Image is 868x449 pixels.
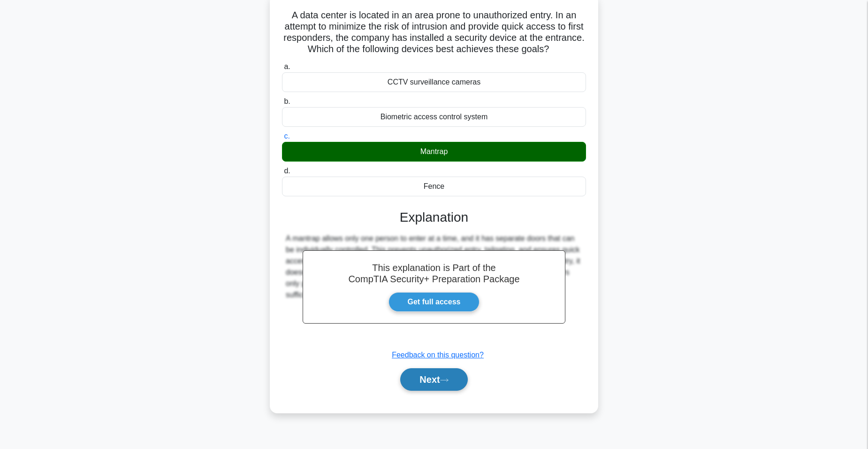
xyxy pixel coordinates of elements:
[288,209,580,225] h3: Explanation
[282,142,586,162] div: Mantrap
[286,233,582,301] div: A mantrap allows only one person to enter at a time, and it has separate doors that can be indivi...
[388,292,480,312] a: Get full access
[284,132,289,140] span: c.
[282,177,586,196] div: Fence
[400,368,467,391] button: Next
[284,97,290,105] span: b.
[282,72,586,92] div: CCTV surveillance cameras
[282,107,586,127] div: Biometric access control system
[284,167,290,175] span: d.
[392,351,484,359] a: Feedback on this question?
[284,62,290,70] span: a.
[281,9,587,55] h5: A data center is located in an area prone to unauthorized entry. In an attempt to minimize the ri...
